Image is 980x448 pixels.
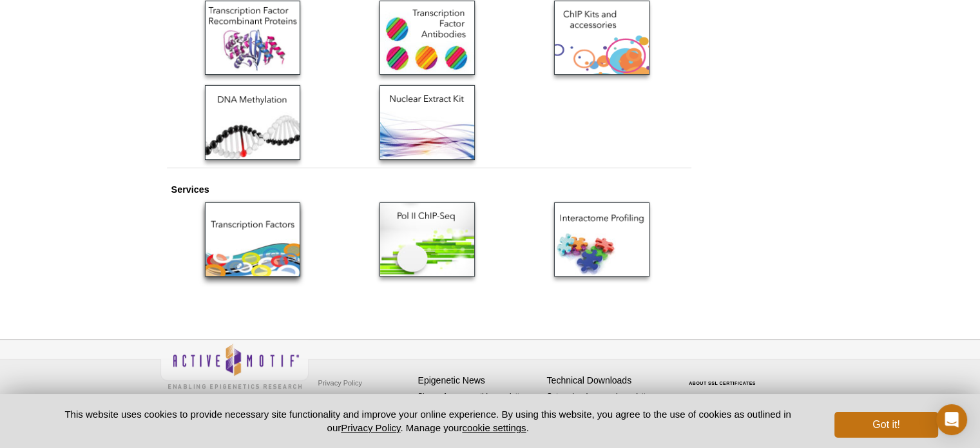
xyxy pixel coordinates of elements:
[418,391,541,434] p: Sign up for our monthly newsletter highlighting recent publications in the field of epigenetics.
[205,1,300,75] img: Transcription Factor Recombinant Proteins
[547,375,669,386] h4: Technical Downloads
[418,375,541,386] h4: Epigenetic News
[43,407,814,434] p: This website uses cookies to provide necessary site functionality and improve your online experie...
[554,1,649,75] img: ChIP Kis & Accessories
[676,362,773,391] table: Click to Verify - This site chose Symantec SSL for secure e-commerce and confidential communicati...
[834,412,937,438] button: Got it!
[315,393,383,412] a: Terms & Conditions
[462,422,526,433] button: cookie settings
[205,85,300,159] img: DNA Methylation Products
[205,202,300,277] img: FactorPath™ Services
[380,1,475,75] img: Transcription Factor Antibodies
[168,180,690,199] th: Services
[936,404,967,435] div: Open Intercom Messenger
[689,381,756,385] a: ABOUT SSL CERTIFICATES
[380,1,475,79] a: Transcription Factor Antibodies
[554,1,649,79] a: ChIP Kits & Accessories
[315,373,365,393] a: Privacy Policy
[547,391,669,424] p: Get our brochures and newsletters, or request them by mail.
[554,202,649,277] img: RIME Services
[341,422,400,433] a: Privacy Policy
[380,85,475,159] img: Nuclear Extract Kit
[160,340,309,392] img: Active Motif,
[380,202,475,277] img: TranscriptionPath™ Services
